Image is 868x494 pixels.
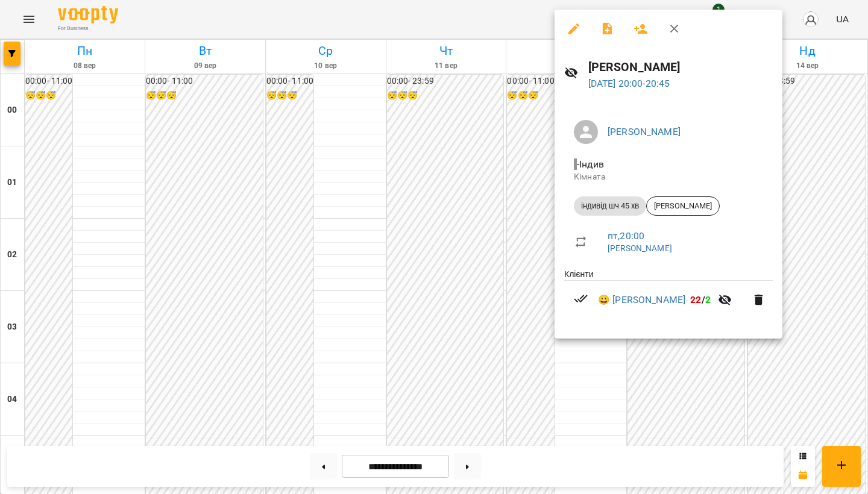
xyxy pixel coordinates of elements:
a: [DATE] 20:00-20:45 [588,78,670,89]
span: індивід шч 45 хв [574,201,646,211]
span: 22 [690,294,701,305]
span: - Індив [574,158,606,170]
ul: Клієнти [564,268,773,324]
b: / [690,294,711,305]
svg: Візит сплачено [574,292,588,306]
a: пт , 20:00 [608,230,644,242]
span: 2 [705,294,711,305]
a: [PERSON_NAME] [608,243,672,253]
a: [PERSON_NAME] [608,126,681,137]
div: [PERSON_NAME] [646,196,720,216]
span: [PERSON_NAME] [647,201,719,211]
a: 😀 [PERSON_NAME] [598,293,685,307]
h6: [PERSON_NAME] [588,58,773,77]
p: Кімната [574,171,763,183]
